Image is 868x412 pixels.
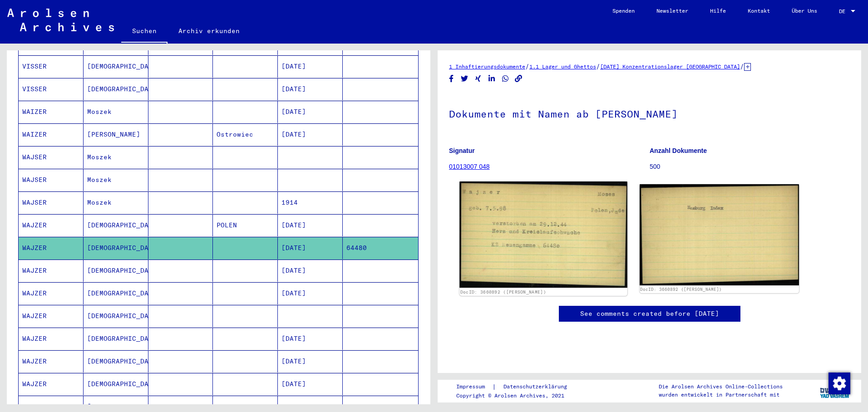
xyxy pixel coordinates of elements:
[19,373,84,395] mat-cell: WAJZER
[84,305,148,327] mat-cell: [DEMOGRAPHIC_DATA]
[447,73,456,84] button: Share on Facebook
[278,214,343,236] mat-cell: [DATE]
[278,237,343,259] mat-cell: [DATE]
[168,20,251,42] a: Archiv erkunden
[19,237,84,259] mat-cell: WAJZER
[278,373,343,395] mat-cell: [DATE]
[84,146,148,168] mat-cell: Moszek
[459,181,627,288] img: 001.jpg
[84,191,148,214] mat-cell: Moszek
[84,78,148,100] mat-cell: [DEMOGRAPHIC_DATA]
[740,62,744,70] span: /
[84,169,148,191] mat-cell: Moszek
[278,282,343,304] mat-cell: [DATE]
[828,372,850,394] div: Zustimmung ändern
[278,260,343,282] mat-cell: [DATE]
[278,328,343,350] mat-cell: [DATE]
[19,282,84,304] mat-cell: WAJZER
[84,237,148,259] mat-cell: [DEMOGRAPHIC_DATA]
[19,78,84,100] mat-cell: VISSER
[84,55,148,78] mat-cell: [DEMOGRAPHIC_DATA]
[501,73,510,84] button: Share on WhatsApp
[84,328,148,350] mat-cell: [DEMOGRAPHIC_DATA]
[449,63,525,70] a: 1 Inhaftierungsdokumente
[659,383,783,391] p: Die Arolsen Archives Online-Collections
[487,73,497,84] button: Share on LinkedIn
[19,350,84,373] mat-cell: WAJZER
[278,101,343,123] mat-cell: [DATE]
[818,379,852,402] img: yv_logo.png
[596,62,600,70] span: /
[514,73,523,84] button: Copy link
[278,55,343,78] mat-cell: [DATE]
[460,289,546,294] a: DocID: 3660892 ([PERSON_NAME])
[19,55,84,78] mat-cell: VISSER
[580,309,719,319] a: See comments created before [DATE]
[84,350,148,373] mat-cell: [DEMOGRAPHIC_DATA]
[278,191,343,214] mat-cell: 1914
[84,123,148,146] mat-cell: [PERSON_NAME]
[650,162,850,172] p: 500
[449,147,475,154] b: Signatur
[19,260,84,282] mat-cell: WAJZER
[460,73,469,84] button: Share on Twitter
[600,63,740,70] a: [DATE] Konzentrationslager [GEOGRAPHIC_DATA]
[84,260,148,282] mat-cell: [DEMOGRAPHIC_DATA]
[213,214,278,236] mat-cell: POLEN
[278,350,343,373] mat-cell: [DATE]
[19,101,84,123] mat-cell: WAIZER
[829,373,850,394] img: Zustimmung ändern
[19,169,84,191] mat-cell: WAJSER
[449,93,850,133] h1: Dokumente mit Namen ab [PERSON_NAME]
[278,123,343,146] mat-cell: [DATE]
[456,382,492,392] a: Impressum
[839,8,849,15] span: DE
[121,20,168,44] a: Suchen
[7,9,114,31] img: Arolsen_neg.svg
[84,101,148,123] mat-cell: Moszek
[496,382,578,392] a: Datenschutzerklärung
[640,287,722,292] a: DocID: 3660892 ([PERSON_NAME])
[19,305,84,327] mat-cell: WAJZER
[84,282,148,304] mat-cell: [DEMOGRAPHIC_DATA]
[659,391,783,399] p: wurden entwickelt in Partnerschaft mit
[473,73,483,84] button: Share on Xing
[650,147,707,154] b: Anzahl Dokumente
[456,382,578,392] div: |
[84,214,148,236] mat-cell: [DEMOGRAPHIC_DATA]
[213,123,278,146] mat-cell: Ostrowiec
[84,373,148,395] mat-cell: [DEMOGRAPHIC_DATA]
[19,191,84,214] mat-cell: WAJSER
[278,78,343,100] mat-cell: [DATE]
[529,63,596,70] a: 1.1 Lager und Ghettos
[19,146,84,168] mat-cell: WAJSER
[343,237,418,259] mat-cell: 64480
[449,163,490,170] a: 01013007 048
[525,62,529,70] span: /
[19,214,84,236] mat-cell: WAJZER
[19,123,84,146] mat-cell: WAIZER
[640,184,799,285] img: 002.jpg
[19,328,84,350] mat-cell: WAJZER
[456,392,578,400] p: Copyright © Arolsen Archives, 2021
